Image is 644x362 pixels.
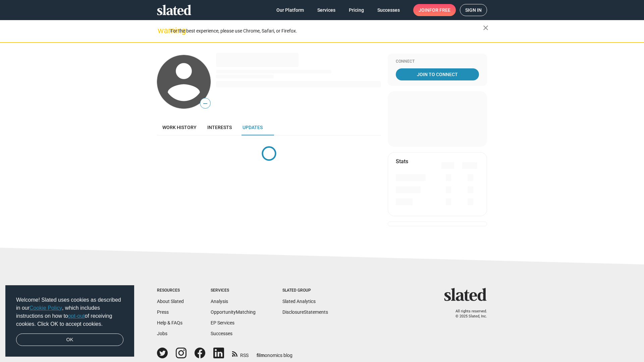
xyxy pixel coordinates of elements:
a: RSS [232,348,249,359]
a: DisclosureStatements [282,309,328,315]
span: — [200,99,210,108]
span: Interests [207,125,232,130]
span: Join To Connect [397,68,478,80]
a: Successes [372,4,405,16]
span: for free [429,4,450,16]
a: Joinfor free [413,4,456,16]
div: Services [211,288,256,293]
a: Join To Connect [396,68,479,80]
a: Pricing [343,4,369,16]
a: Cookie Policy [30,305,62,311]
a: Interests [202,119,237,135]
a: Help & FAQs [157,320,182,325]
mat-icon: warning [158,26,166,35]
span: Sign in [465,4,482,16]
div: Connect [396,59,479,64]
a: Work history [157,119,202,135]
a: EP Services [211,320,234,325]
div: Slated Group [282,288,328,293]
mat-icon: close [482,24,490,32]
a: filmonomics blog [257,347,292,359]
a: opt-out [68,313,85,319]
a: About Slated [157,299,184,304]
div: cookieconsent [5,285,134,357]
a: Updates [237,119,268,135]
a: Sign in [460,4,487,16]
p: All rights reserved. © 2025 Slated, Inc. [448,309,487,319]
span: film [257,353,265,358]
a: Analysis [211,299,228,304]
a: Our Platform [271,4,309,16]
a: Press [157,309,169,315]
div: For the best experience, please use Chrome, Safari, or Firefox. [170,26,483,36]
a: dismiss cookie message [16,334,123,346]
div: Resources [157,288,184,293]
a: OpportunityMatching [211,309,256,315]
span: Pricing [349,4,364,16]
span: Our Platform [276,4,304,16]
a: Successes [211,331,232,336]
a: Slated Analytics [282,299,316,304]
a: Jobs [157,331,167,336]
span: Welcome! Slated uses cookies as described in our , which includes instructions on how to of recei... [16,296,123,328]
mat-card-title: Stats [396,158,408,165]
a: Services [312,4,341,16]
span: Services [317,4,335,16]
span: Join [419,4,450,16]
span: Work history [162,125,197,130]
span: Updates [243,125,263,130]
span: Successes [377,4,400,16]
